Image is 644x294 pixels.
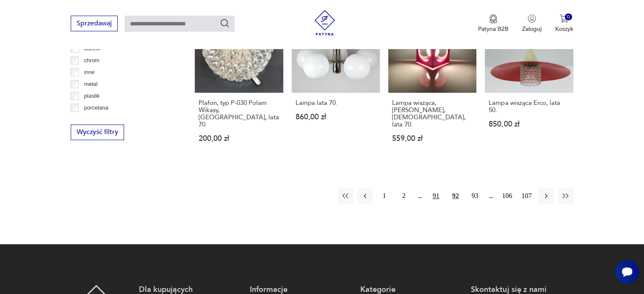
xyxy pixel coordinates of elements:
p: Patyna B2B [478,25,509,33]
button: 93 [467,188,483,203]
h3: Plafon, typ P-030 Polam Wikasy, [GEOGRAPHIC_DATA], lata 70. [199,99,279,128]
button: 107 [519,188,534,203]
button: Szukaj [220,18,230,28]
button: Zaloguj [522,14,542,33]
button: Wyczyść filtry [71,124,124,140]
p: 559,00 zł [392,135,473,142]
p: Koszyk [555,25,573,33]
img: Patyna - sklep z meblami i dekoracjami vintage [312,10,337,36]
p: porcelit [84,115,102,124]
a: Ikona medaluPatyna B2B [478,14,509,33]
img: Ikona koszyka [560,14,568,23]
button: 1 [377,188,392,203]
p: plastik [84,91,100,101]
p: 850,00 zł [489,121,569,128]
button: Patyna B2B [478,14,509,33]
button: Sprzedawaj [71,16,118,31]
a: Produkt wyprzedanyLampa wisząca, R. Essig, Niemcy, lata 70.Lampa wisząca, [PERSON_NAME], [DEMOGRA... [388,5,476,159]
button: 106 [500,188,515,203]
p: 200,00 zł [199,135,279,142]
button: 91 [428,188,444,203]
h3: Lampa wisząca Erco, lata 50. [489,99,569,114]
p: chrom [84,56,100,65]
h3: Lampa wisząca, [PERSON_NAME], [DEMOGRAPHIC_DATA], lata 70. [392,99,473,128]
div: 0 [565,14,572,21]
button: 2 [396,188,412,203]
a: Produkt wyprzedanyLampa lata 70.Lampa lata 70.860,00 zł [292,5,380,159]
h3: Lampa lata 70. [296,99,376,107]
p: inne [84,68,95,77]
a: Produkt wyprzedanyLampa wisząca Erco, lata 50.Lampa wisząca Erco, lata 50.850,00 zł [485,5,573,159]
button: 92 [448,188,463,203]
p: metal [84,80,98,89]
iframe: Smartsupp widget button [615,260,639,284]
img: Ikonka użytkownika [528,14,536,23]
a: Sprzedawaj [71,21,118,27]
img: Ikona medalu [489,14,498,24]
button: 0Koszyk [555,14,573,33]
p: porcelana [84,103,108,113]
p: Zaloguj [522,25,542,33]
a: Produkt wyprzedanyPlafon, typ P-030 Polam Wikasy, Polska, lata 70.Plafon, typ P-030 Polam Wikasy,... [195,5,283,159]
p: 860,00 zł [296,113,376,121]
